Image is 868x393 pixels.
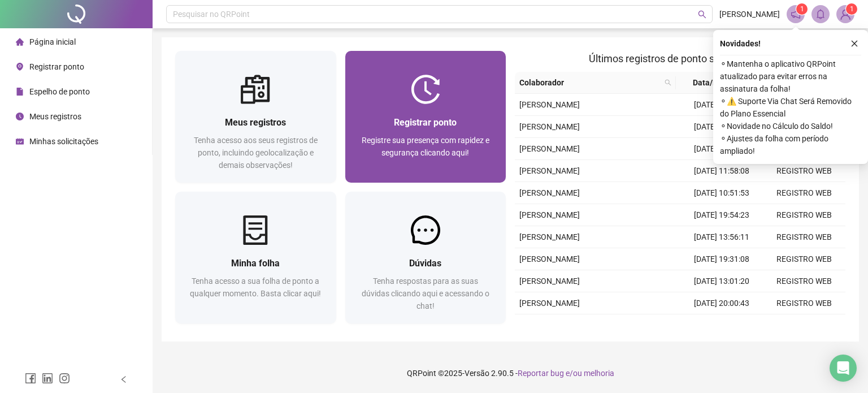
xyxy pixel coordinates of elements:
[680,204,763,226] td: [DATE] 19:54:23
[519,144,580,153] span: [PERSON_NAME]
[665,79,671,86] span: search
[16,38,24,46] span: home
[720,58,861,95] span: ⚬ Mantenha o aplicativo QRPoint atualizado para evitar erros na assinatura da folha!
[519,76,660,89] span: Colaborador
[175,192,336,323] a: Minha folhaTenha acesso a sua folha de ponto a qualquer momento. Basta clicar aqui!
[465,369,489,378] span: Versão
[519,299,580,308] span: [PERSON_NAME]
[763,314,845,336] td: REGISTRO WEB
[362,277,489,310] span: Tenha respostas para as suas dúvidas clicando aqui e acessando o chat!
[518,369,614,378] span: Reportar bug e/ou melhoria
[519,122,580,131] span: [PERSON_NAME]
[519,232,580,241] span: [PERSON_NAME]
[153,353,868,393] footer: QRPoint © 2025 - 2.90.5 -
[680,226,763,248] td: [DATE] 13:56:11
[680,248,763,270] td: [DATE] 19:31:08
[42,373,53,384] span: linkedin
[815,9,826,19] span: bell
[16,63,24,71] span: environment
[676,72,756,94] th: Data/Hora
[850,5,854,13] span: 1
[763,292,845,314] td: REGISTRO WEB
[763,226,845,248] td: REGISTRO WEB
[837,6,854,23] img: 90465
[830,355,857,382] div: Open Intercom Messenger
[680,292,763,314] td: [DATE] 20:00:43
[519,188,580,197] span: [PERSON_NAME]
[362,136,489,157] span: Registre sua presença com rapidez e segurança clicando aqui!
[190,277,321,298] span: Tenha acesso a sua folha de ponto a qualquer momento. Basta clicar aqui!
[680,116,763,138] td: [DATE] 18:05:28
[29,137,98,146] span: Minhas solicitações
[680,160,763,182] td: [DATE] 11:58:08
[225,117,286,128] span: Meus registros
[850,40,858,47] span: close
[680,314,763,336] td: [DATE] 13:57:03
[796,3,808,15] sup: 1
[680,94,763,116] td: [DATE] 13:57:30
[720,95,861,120] span: ⚬ ⚠️ Suporte Via Chat Será Removido do Plano Essencial
[409,258,441,269] span: Dúvidas
[16,113,24,120] span: clock-circle
[194,136,318,170] span: Tenha acesso aos seus registros de ponto, incluindo geolocalização e demais observações!
[519,166,580,175] span: [PERSON_NAME]
[345,51,506,183] a: Registrar pontoRegistre sua presença com rapidez e segurança clicando aqui!
[680,182,763,204] td: [DATE] 10:51:53
[589,53,771,64] span: Últimos registros de ponto sincronizados
[231,258,280,269] span: Minha folha
[16,88,24,96] span: file
[29,87,90,96] span: Espelho de ponto
[763,182,845,204] td: REGISTRO WEB
[763,248,845,270] td: REGISTRO WEB
[791,9,801,19] span: notification
[345,192,506,323] a: DúvidasTenha respostas para as suas dúvidas clicando aqui e acessando o chat!
[25,373,36,384] span: facebook
[519,277,580,286] span: [PERSON_NAME]
[680,76,743,89] span: Data/Hora
[519,254,580,264] span: [PERSON_NAME]
[662,74,674,91] span: search
[175,51,336,183] a: Meus registrosTenha acesso aos seus registros de ponto, incluindo geolocalização e demais observa...
[59,373,70,384] span: instagram
[29,112,81,121] span: Meus registros
[29,62,84,71] span: Registrar ponto
[846,3,857,15] sup: Atualize o seu contato no menu Meus Dados
[16,137,24,145] span: schedule
[719,8,780,20] span: [PERSON_NAME]
[29,37,76,46] span: Página inicial
[519,100,580,109] span: [PERSON_NAME]
[763,204,845,226] td: REGISTRO WEB
[763,270,845,292] td: REGISTRO WEB
[394,117,457,128] span: Registrar ponto
[720,37,761,50] span: Novidades !
[698,10,706,19] span: search
[720,132,861,157] span: ⚬ Ajustes da folha com período ampliado!
[120,375,128,383] span: left
[720,120,861,132] span: ⚬ Novidade no Cálculo do Saldo!
[519,210,580,219] span: [PERSON_NAME]
[680,138,763,160] td: [DATE] 13:02:42
[763,160,845,182] td: REGISTRO WEB
[800,5,804,13] span: 1
[680,270,763,292] td: [DATE] 13:01:20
